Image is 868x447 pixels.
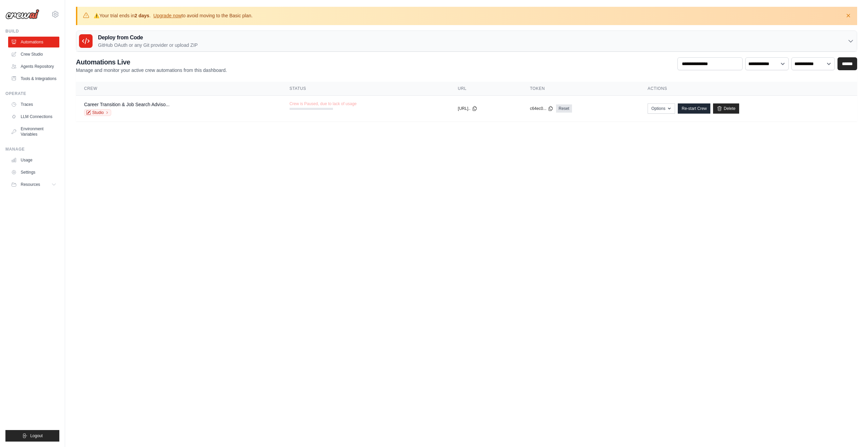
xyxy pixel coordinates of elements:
a: Studio [84,109,111,116]
span: Resources [21,182,40,187]
p: Manage and monitor your active crew automations from this dashboard. [76,67,227,74]
a: Upgrade now [153,13,181,18]
a: Reset [556,104,572,113]
a: Automations [8,37,59,47]
a: Environment Variables [8,123,59,140]
img: Logo [5,9,39,19]
button: c64ec0... [530,106,553,111]
h3: Deploy from Code [98,34,198,42]
a: Re-start Crew [678,103,710,114]
a: Settings [8,167,59,178]
div: Build [5,28,59,34]
a: Usage [8,155,59,166]
th: Actions [639,82,857,96]
a: LLM Connections [8,111,59,122]
button: Options [648,103,675,114]
a: Traces [8,99,59,110]
div: Operate [5,91,59,96]
p: GitHub OAuth or any Git provider or upload ZIP [98,42,198,48]
a: Career Transition & Job Search Adviso... [84,102,170,107]
h2: Automations Live [76,57,227,67]
span: Crew is Paused, due to lack of usage [290,101,357,106]
th: Crew [76,82,281,96]
button: Logout [5,430,59,442]
a: Crew Studio [8,49,59,60]
button: Resources [8,179,59,190]
a: Delete [713,103,739,114]
th: Token [522,82,639,96]
p: Your trial ends in . to avoid moving to the Basic plan. [94,12,253,19]
strong: ⚠️ [94,13,99,18]
div: Manage [5,147,59,152]
th: Status [281,82,450,96]
a: Tools & Integrations [8,73,59,84]
th: URL [450,82,522,96]
a: Agents Repository [8,61,59,72]
span: Logout [30,433,43,439]
strong: 2 days [135,13,150,18]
